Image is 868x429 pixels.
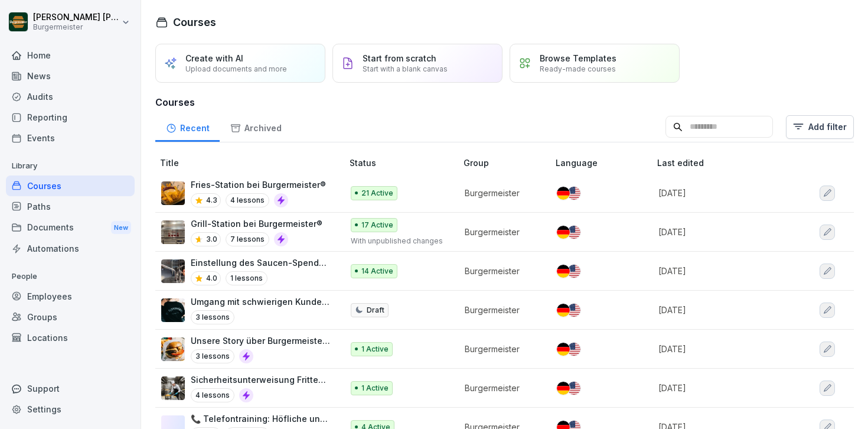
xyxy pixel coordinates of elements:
p: Library [6,157,135,175]
p: 21 Active [361,188,393,199]
p: Einstellung des Saucen-Spenders bei Burgermeister® [191,256,331,269]
p: Unsere Story über Burgermeister® [191,334,331,347]
p: 1 Active [361,383,389,394]
img: cyw7euxthr01jl901fqmxt0x.png [161,298,185,322]
p: 📞 Telefontraining: Höfliche und lösungsorientierte Kommunikation [191,412,331,425]
p: Burgermeister [465,304,537,316]
p: Draft [367,305,384,316]
a: DocumentsNew [6,217,135,239]
p: 3 lessons [191,349,234,363]
p: Title [160,157,345,169]
p: Status [350,157,459,169]
a: Groups [6,307,135,327]
img: ef4vp5hzwwekud6oh6ceosv8.png [161,220,185,244]
p: Start with a blank canvas [363,64,448,73]
img: us.svg [567,226,580,239]
p: 7 lessons [226,232,269,246]
img: f8nsb2zppzm2l97o7hbbwwyn.png [161,376,185,400]
p: Upload documents and more [185,64,287,73]
img: x32dz0k9zd8ripspd966jmg8.png [161,259,185,283]
p: 1 Active [361,344,389,355]
img: de.svg [557,382,570,395]
p: With unpublished changes [351,236,445,246]
p: Grill-Station bei Burgermeister® [191,217,322,230]
div: Support [6,378,135,399]
a: Paths [6,196,135,217]
p: [DATE] [658,382,789,394]
a: Recent [155,112,220,142]
img: us.svg [567,187,580,200]
p: 14 Active [361,266,393,277]
img: de.svg [557,226,570,239]
img: us.svg [567,304,580,317]
div: Documents [6,217,135,239]
a: Employees [6,286,135,307]
a: Courses [6,175,135,196]
h3: Courses [155,95,854,109]
a: Automations [6,238,135,259]
div: Reporting [6,107,135,128]
img: us.svg [567,265,580,278]
p: Burgermeister [465,343,537,355]
p: People [6,267,135,286]
p: 3 lessons [191,310,234,324]
p: 4 lessons [191,388,234,402]
img: yk83gqu5jn5gw35qhtj3mpve.png [161,337,185,361]
a: News [6,66,135,86]
p: 17 Active [361,220,393,230]
img: iocl1dpi51biw7n1b1js4k54.png [161,181,185,205]
a: Settings [6,399,135,420]
p: Umgang mit schwierigen Kunden bei Burgermeister® [191,295,331,308]
p: Fries-Station bei Burgermeister® [191,178,326,191]
a: Archived [220,112,292,142]
p: 1 lessons [226,271,267,285]
p: Create with AI [185,53,243,63]
p: [DATE] [658,226,789,238]
p: 4 lessons [226,193,269,207]
p: 4.0 [206,273,217,284]
p: Burgermeister [465,187,537,199]
p: 4.3 [206,195,217,206]
img: de.svg [557,343,570,356]
a: Events [6,128,135,148]
p: Language [556,157,652,169]
p: Ready-made courses [540,64,616,73]
a: Locations [6,327,135,348]
p: [PERSON_NAME] [PERSON_NAME] [33,12,119,22]
p: [DATE] [658,187,789,199]
p: Group [464,157,551,169]
p: [DATE] [658,343,789,355]
a: Audits [6,86,135,107]
img: de.svg [557,265,570,278]
img: de.svg [557,304,570,317]
p: [DATE] [658,265,789,277]
a: Home [6,45,135,66]
p: Start from scratch [363,53,436,63]
p: Browse Templates [540,53,616,63]
div: New [111,221,131,235]
p: [DATE] [658,304,789,316]
h1: Courses [173,14,216,30]
img: de.svg [557,187,570,200]
img: us.svg [567,382,580,395]
p: Sicherheitsunterweisung Fritteuse bei Burgermeister® [191,373,331,386]
p: Last edited [657,157,803,169]
p: 3.0 [206,234,217,245]
button: Add filter [786,115,854,139]
p: Burgermeister [465,226,537,238]
p: Burgermeister [465,265,537,277]
p: Burgermeister [33,23,119,31]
